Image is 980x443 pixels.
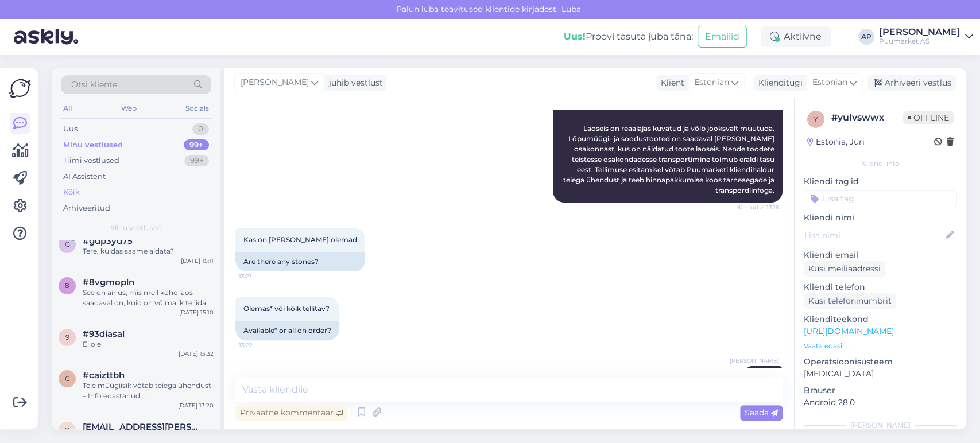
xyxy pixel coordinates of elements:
div: All [61,101,74,116]
div: Ei ole [83,339,214,349]
span: Minu vestlused [110,223,162,233]
div: Estonia, Jüri [807,136,865,148]
span: Kas on [PERSON_NAME] olemad [243,235,357,244]
span: y [814,115,818,123]
div: Socials [183,101,211,116]
span: [PERSON_NAME] [730,356,779,365]
span: #gdp3yd75 [83,236,133,246]
span: Estonian [694,76,729,89]
p: [MEDICAL_DATA] [804,368,957,380]
span: k [65,426,70,434]
div: Web [119,101,139,116]
div: Privaatne kommentaar [235,405,347,421]
span: 13:21 [239,272,282,281]
span: 13:22 [239,341,282,349]
a: [PERSON_NAME]Puumarket AS [879,28,973,46]
span: c [65,374,70,383]
div: Tiimi vestlused [63,155,119,166]
p: Operatsioonisüsteem [804,356,957,368]
span: Olemas* või kõik tellitav? [243,304,330,313]
div: Aktiivne [761,26,831,47]
div: Puumarket AS [879,37,960,46]
div: Kõik [63,186,80,198]
div: Küsi telefoninumbrit [804,293,896,309]
div: Klient [656,77,684,89]
div: Available* or all on order? [235,321,339,340]
p: Kliendi telefon [804,281,957,293]
input: Lisa tag [804,190,957,207]
div: See on ainus, mis meil kohe laos saadaval on, kuid on võimalik tellida ka lühemat mõõtu. Sel juhu... [83,287,214,308]
p: Kliendi nimi [804,212,957,224]
span: #caizttbh [83,370,125,380]
div: Proovi tasuta juba täna: [564,30,693,44]
div: Klienditugi [754,77,803,89]
a: [URL][DOMAIN_NAME] [804,326,894,336]
p: Brauser [804,384,957,397]
div: [DATE] 15:10 [179,308,214,317]
p: Kliendi email [804,249,957,261]
div: Teie müügiisik võtab teiega ühendust – Info edastanud. ([PERSON_NAME]:le) [83,380,214,401]
div: Are there any stones? [235,252,365,271]
div: [DATE] 13:20 [178,401,214,410]
div: 99+ [184,139,209,151]
span: #93diasal [83,329,125,339]
span: 8 [65,281,69,290]
div: [DATE] 13:32 [179,349,214,358]
div: 99+ [184,155,209,166]
img: Askly Logo [9,77,31,99]
span: kai.vares@mail.ee [83,422,202,432]
span: Otsi kliente [71,79,117,91]
div: Küsi meiliaadressi [804,261,885,277]
span: Nähtud ✓ 13:18 [736,203,779,212]
div: juhib vestlust [324,77,383,89]
p: Kliendi tag'id [804,176,957,188]
div: # yulvswwx [831,111,903,125]
span: Estonian [812,76,847,89]
div: AI Assistent [63,171,106,182]
div: Arhiveeri vestlus [867,75,956,91]
div: [PERSON_NAME] [879,28,960,37]
span: Tere! Laoseis on reaalajas kuvatud ja võib jooksvalt muutuda. Lõpumüügi- ja soodustooted on saada... [563,103,776,195]
span: Saada [745,407,778,418]
p: Klienditeekond [804,313,957,325]
span: #8vgmopln [83,277,134,287]
div: Arhiveeritud [63,203,110,214]
div: [PERSON_NAME] [804,420,957,430]
div: [DATE] 15:11 [181,257,214,265]
span: 9 [65,333,69,341]
span: Offline [903,111,954,124]
div: AP [858,29,874,45]
span: Luba [558,4,584,14]
input: Lisa nimi [804,229,944,242]
span: [PERSON_NAME] [241,76,309,89]
p: Android 28.0 [804,397,957,409]
div: Uus [63,123,78,135]
div: Tere, kuidas saame aidata? [83,246,214,257]
div: Minu vestlused [63,139,123,151]
span: g [65,240,70,248]
p: Vaata edasi ... [804,341,957,351]
div: Kliendi info [804,158,957,169]
div: 0 [192,123,209,135]
b: Uus! [564,31,586,42]
button: Emailid [698,26,747,48]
